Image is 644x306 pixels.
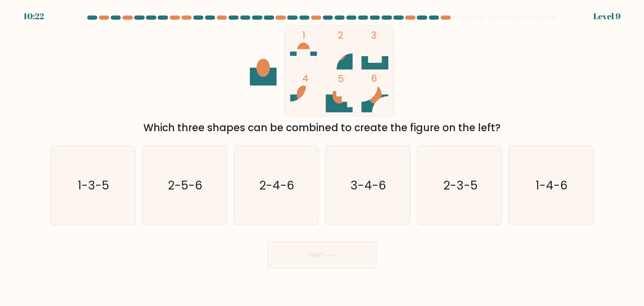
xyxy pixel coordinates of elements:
[23,10,44,23] div: 10:22
[351,177,387,194] text: 3-4-6
[371,72,377,85] tspan: 6
[593,10,621,23] div: Level 9
[443,177,478,194] text: 2-3-5
[338,72,344,86] tspan: 5
[338,29,343,42] tspan: 2
[371,29,376,42] tspan: 3
[302,72,309,85] tspan: 4
[302,29,305,42] tspan: 1
[55,120,589,135] div: Which three shapes can be combined to create the figure on the left?
[260,177,295,194] text: 2-4-6
[267,241,377,268] button: Next
[78,177,109,194] text: 1-3-5
[536,177,568,194] text: 1-4-6
[168,177,203,194] text: 2-5-6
